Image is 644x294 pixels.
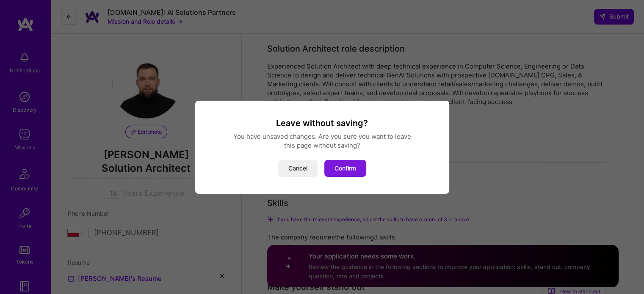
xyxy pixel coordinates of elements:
div: modal [195,101,449,194]
div: this page without saving? [205,141,439,150]
h3: Leave without saving? [205,118,439,129]
button: Cancel [278,160,318,177]
div: You have unsaved changes. Are you sure you want to leave [205,132,439,141]
button: Confirm [324,160,366,177]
